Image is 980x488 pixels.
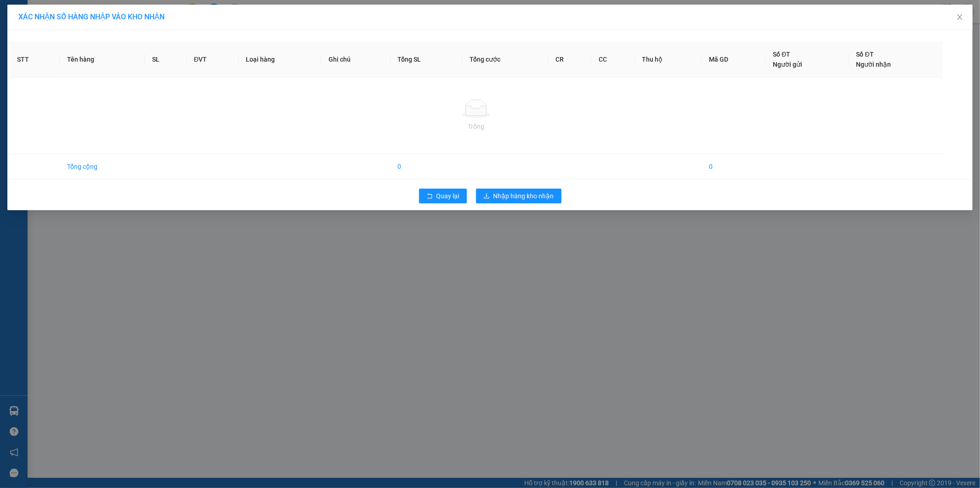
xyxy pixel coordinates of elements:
th: SL [145,42,187,77]
th: CC [591,42,634,77]
th: ĐVT [187,42,238,77]
span: rollback [426,193,433,200]
th: Tên hàng [60,42,145,77]
span: download [483,193,490,200]
th: Ghi chú [321,42,391,77]
th: Tổng cước [462,42,548,77]
th: Loại hàng [238,42,321,77]
span: Người nhận [856,61,891,68]
td: 0 [391,154,463,179]
th: CR [548,42,591,77]
span: Quay lại [436,191,459,201]
td: Tổng cộng [60,154,145,179]
div: Trống [17,121,935,132]
span: close [956,13,963,21]
span: Người gửi [773,61,803,68]
th: Mã GD [702,42,766,77]
td: 0 [702,154,766,179]
span: Số ĐT [856,51,874,58]
button: Close [947,5,973,30]
th: STT [10,42,60,77]
span: Nhập hàng kho nhận [493,191,554,201]
th: Thu hộ [635,42,702,77]
button: rollbackQuay lại [419,189,467,203]
span: XÁC NHẬN SỐ HÀNG NHẬP VÀO KHO NHẬN [18,12,164,21]
span: Số ĐT [773,51,791,58]
th: Tổng SL [391,42,463,77]
button: downloadNhập hàng kho nhận [476,189,561,203]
